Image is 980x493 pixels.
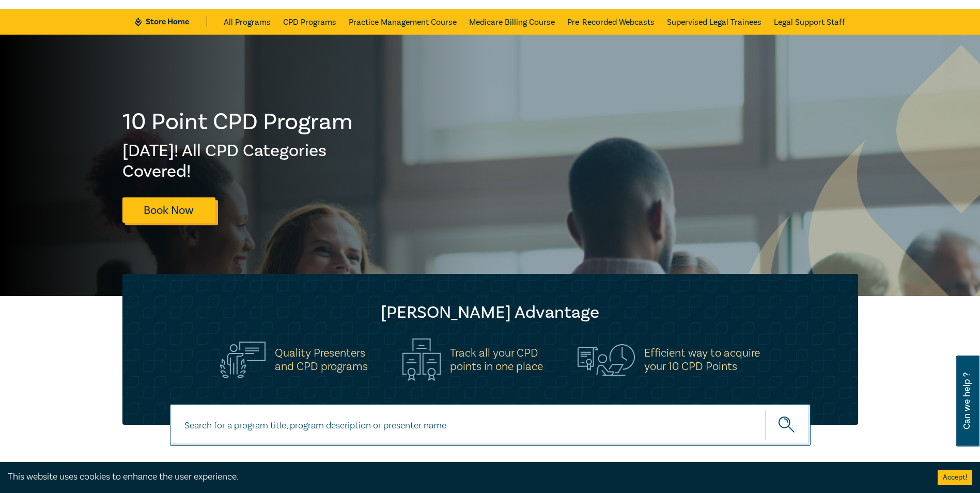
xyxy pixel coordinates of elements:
[224,9,271,35] a: All Programs
[143,302,837,323] h2: [PERSON_NAME] Advantage
[220,342,266,378] img: Quality Presenters<br>and CPD programs
[8,470,922,484] div: This website uses cookies to enhance the user experience.
[402,338,441,381] img: Track all your CPD<br>points in one place
[122,197,215,223] a: Book Now
[938,470,972,485] button: Accept cookies
[469,9,555,35] a: Medicare Billing Course
[962,362,972,440] span: Can we help ?
[450,346,543,373] h5: Track all your CPD points in one place
[275,346,368,373] h5: Quality Presenters and CPD programs
[122,141,354,182] h2: [DATE]! All CPD Categories Covered!
[774,9,845,35] a: Legal Support Staff
[567,9,655,35] a: Pre-Recorded Webcasts
[644,346,760,373] h5: Efficient way to acquire your 10 CPD Points
[349,9,457,35] a: Practice Management Course
[283,9,336,35] a: CPD Programs
[578,344,635,375] img: Efficient way to acquire<br>your 10 CPD Points
[667,9,761,35] a: Supervised Legal Trainees
[170,404,811,446] input: Search for a program title, program description or presenter name
[122,109,354,135] h1: 10 Point CPD Program
[135,16,207,27] a: Store Home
